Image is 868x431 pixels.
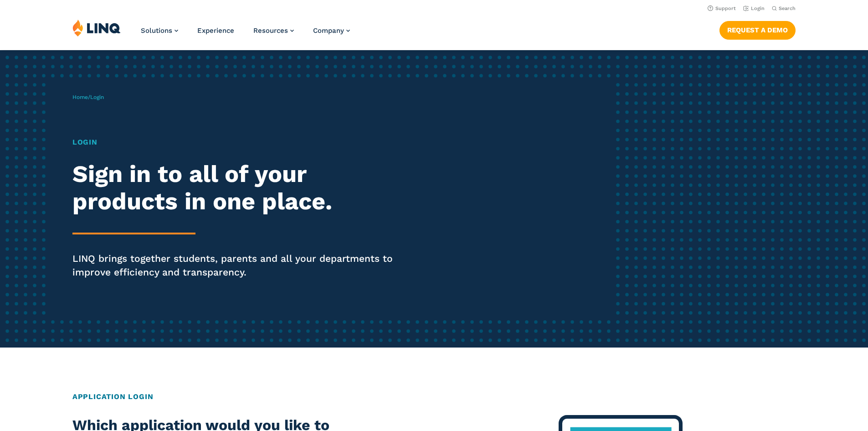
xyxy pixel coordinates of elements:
a: Request a Demo [719,21,796,39]
a: Resources [253,26,294,35]
span: / [72,94,104,100]
nav: Button Navigation [719,19,796,39]
p: LINQ brings together students, parents and all your departments to improve efficiency and transpa... [72,252,407,279]
button: Open Search Bar [772,5,796,12]
span: Search [779,5,796,11]
span: Resources [253,26,288,35]
a: Login [743,5,765,11]
a: Support [708,5,736,11]
a: Solutions [141,26,178,35]
img: LINQ | K‑12 Software [72,19,121,36]
a: Experience [197,26,234,35]
a: Home [72,94,88,100]
a: Company [313,26,350,35]
span: Solutions [141,26,172,35]
h2: Sign in to all of your products in one place. [72,161,407,215]
h2: Application Login [72,391,796,402]
span: Company [313,26,344,35]
h1: Login [72,137,407,148]
span: Login [90,94,104,100]
nav: Primary Navigation [141,19,350,49]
